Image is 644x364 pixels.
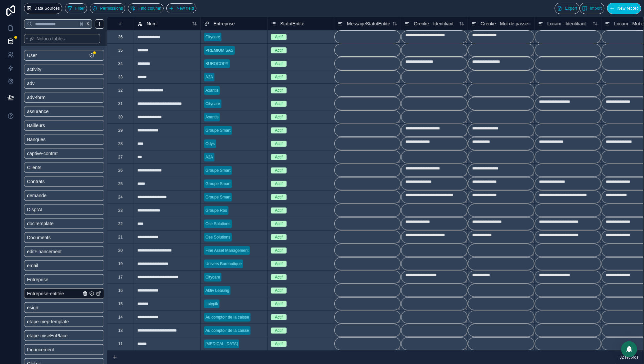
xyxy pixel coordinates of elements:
div: 20 [118,248,123,253]
a: email [27,262,81,269]
button: Import [580,3,605,14]
div: esign [24,302,104,313]
span: Entreprise-entitée [27,290,64,297]
span: Banques [27,136,45,143]
div: Financement [24,344,104,355]
span: DisprAI [27,206,42,213]
a: etape-miseEnPlace [27,332,81,339]
span: K [86,22,91,26]
div: Actif [275,154,283,160]
span: New record [618,6,639,11]
div: captive-contrat [24,148,104,159]
a: esign [27,304,81,311]
span: Import [590,6,602,11]
div: Actif [275,61,283,67]
a: Entreprise [27,276,81,283]
span: esign [27,304,38,311]
div: 34 [118,61,123,66]
div: Actif [275,181,283,187]
span: Grenke - Identifiant [414,20,454,27]
div: Actif [275,221,283,227]
span: Export [565,6,577,11]
div: Univers Bureautique [205,261,242,267]
span: Clients [27,164,41,171]
a: Bailleurs [27,122,81,129]
a: Banques [27,136,81,143]
div: etape-miseEnPlace [24,330,104,341]
button: Filter [65,3,87,13]
div: Actif [275,314,283,320]
div: editFinancement [24,246,104,257]
div: assurance [24,106,104,117]
div: Actif [275,87,283,93]
div: Banques [24,134,104,145]
span: Contrats [27,178,45,185]
a: Contrats [27,178,81,185]
span: captive-contrat [27,150,58,157]
div: PREMIUM SAS [205,47,233,53]
button: Export [555,3,580,14]
span: Entreprise [213,20,235,27]
div: Groupe Smart [205,181,230,187]
span: email [27,262,38,269]
button: Data Sources [24,3,62,14]
div: 22 [118,221,123,227]
div: Groupe Ros [205,208,227,214]
a: New record [605,3,641,14]
div: Groupe Smart [205,194,230,200]
span: etape-miseEnPlace [27,332,67,339]
div: 26 [118,168,123,173]
span: StatutEntite [280,20,304,27]
span: 32 records [620,355,639,360]
div: Bailleurs [24,120,104,131]
a: DisprAI [27,206,81,213]
button: Noloco tables [24,34,100,43]
div: Actif [275,341,283,347]
div: Fine Asset Management [205,248,249,254]
span: adv [27,80,35,87]
span: etape-mep-template [27,318,69,325]
a: captive-contrat [27,150,81,157]
div: Actif [275,328,283,334]
div: email [24,260,104,271]
a: docTemplate [27,220,81,227]
a: adv [27,80,81,87]
div: Actif [275,194,283,200]
a: etape-mep-template [27,318,81,325]
span: assurance [27,108,49,115]
div: docTemplate [24,218,104,229]
div: 24 [118,195,123,200]
div: demande [24,190,104,201]
div: Aktiv Leasing [205,288,229,294]
a: demande [27,192,81,199]
div: 31 [118,101,123,106]
span: Grenke - Mot de passe [481,20,528,27]
span: demande [27,192,46,199]
a: Documents [27,234,81,241]
div: 21 [118,235,123,240]
div: 23 [118,208,123,213]
a: Clients [27,164,81,171]
div: Actif [275,127,283,133]
div: Odys [205,141,215,147]
div: 16 [118,288,123,293]
div: 25 [118,181,123,187]
div: BUROCOPY [205,61,228,67]
div: Groupe Smart [205,127,230,133]
div: 17 [118,275,123,280]
div: Actif [275,248,283,254]
div: 29 [118,128,123,133]
span: docTemplate [27,220,53,227]
div: 13 [118,328,123,333]
a: Entreprise-entitée [27,290,81,297]
span: Filter [75,6,85,11]
span: Find column [138,6,161,11]
div: Actif [275,301,283,307]
a: User [27,52,81,59]
div: A2A [205,74,213,80]
span: Data Sources [34,6,60,11]
div: DisprAI [24,204,104,215]
div: Actif [275,74,283,80]
div: 33 [118,74,123,80]
button: Permissions [90,3,126,13]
